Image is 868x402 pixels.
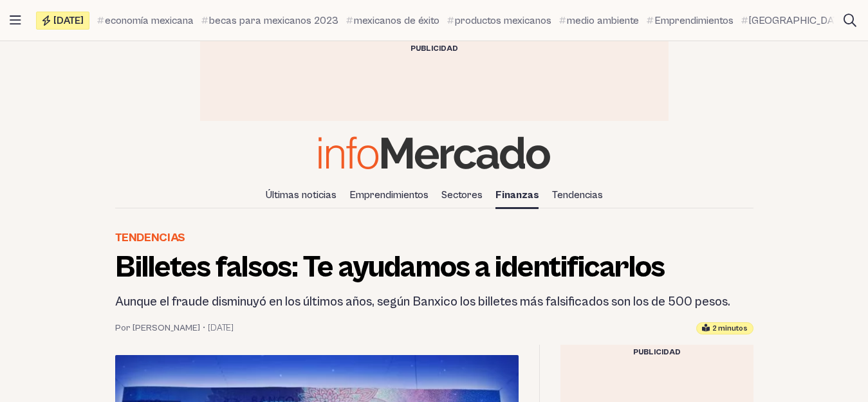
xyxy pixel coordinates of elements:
span: becas para mexicanos 2023 [209,13,338,28]
a: Finanzas [490,184,544,206]
span: productos mexicanos [455,13,551,28]
span: • [203,322,205,334]
h1: Billetes falsos: Te ayudamos a identificarlos [115,252,753,283]
span: Emprendimientos [654,13,734,28]
a: becas para mexicanos 2023 [201,13,338,28]
a: productos mexicanos [447,13,551,28]
time: 15 septiembre, 2022 16:04 [208,322,234,334]
div: Publicidad [200,41,669,57]
a: [GEOGRAPHIC_DATA] [741,13,846,28]
a: economía mexicana [97,13,194,28]
div: Tiempo estimado de lectura: 2 minutos [696,322,753,334]
a: mexicanos de éxito [346,13,439,28]
a: Por [PERSON_NAME] [115,322,200,334]
a: Sectores [436,184,488,206]
a: Tendencias [547,184,608,206]
span: [DATE] [53,15,84,26]
a: Últimas noticias [261,184,342,206]
a: Emprendimientos [647,13,734,28]
span: economía mexicana [105,13,194,28]
a: Emprendimientos [344,184,434,206]
img: Infomercado México logo [319,136,550,169]
a: Tendencias [115,229,185,247]
span: mexicanos de éxito [354,13,439,28]
a: medio ambiente [559,13,639,28]
span: medio ambiente [567,13,639,28]
span: [GEOGRAPHIC_DATA] [749,13,846,28]
div: Publicidad [560,345,753,360]
h2: Aunque el fraude disminuyó en los últimos años, según Banxico los billetes más falsificados son l... [115,293,753,311]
